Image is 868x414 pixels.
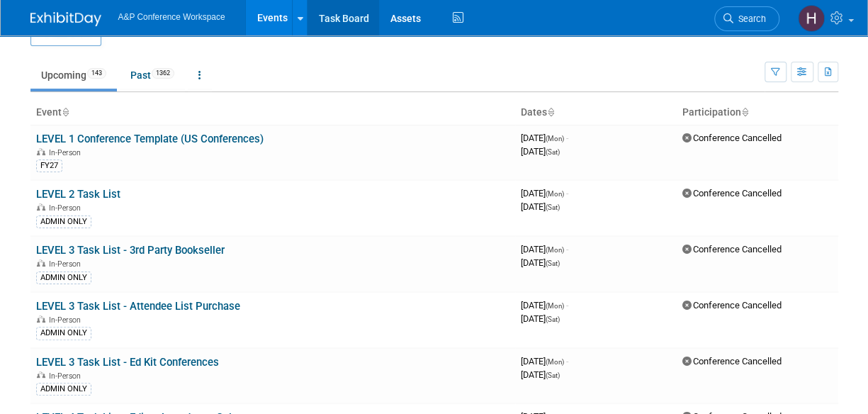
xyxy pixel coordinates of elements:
[733,13,766,24] span: Search
[152,68,174,79] span: 1362
[36,356,219,369] a: LEVEL 3 Task List - Ed Kit Conferences
[521,244,568,254] span: [DATE]
[682,188,782,198] span: Conference Cancelled
[521,313,560,324] span: [DATE]
[37,203,45,211] img: In-Person Event
[36,160,62,172] div: FY27
[566,133,568,143] span: -
[741,106,748,118] a: Sort by Participation Type
[36,188,120,201] a: LEVEL 2 Task List
[521,257,560,268] span: [DATE]
[49,315,85,325] span: In-Person
[87,68,106,79] span: 143
[36,300,240,313] a: LEVEL 3 Task List - Attendee List Purchase
[521,188,568,198] span: [DATE]
[37,259,45,267] img: In-Person Event
[521,356,568,367] span: [DATE]
[521,133,568,143] span: [DATE]
[36,244,225,257] a: LEVEL 3 Task List - 3rd Party Bookseller
[677,101,838,125] th: Participation
[798,5,825,32] img: Hannah Siegel
[36,216,91,228] div: ADMIN ONLY
[30,101,515,125] th: Event
[521,300,568,310] span: [DATE]
[62,106,69,118] a: Sort by Event Name
[36,133,264,145] a: LEVEL 1 Conference Template (US Conferences)
[682,133,782,143] span: Conference Cancelled
[515,101,677,125] th: Dates
[120,62,185,89] a: Past1362
[546,190,564,198] span: (Mon)
[566,188,568,198] span: -
[546,259,560,267] span: (Sat)
[547,106,554,118] a: Sort by Start Date
[546,358,564,366] span: (Mon)
[521,201,560,212] span: [DATE]
[36,272,91,284] div: ADMIN ONLY
[37,315,45,323] img: In-Person Event
[36,383,91,396] div: ADMIN ONLY
[714,6,779,31] a: Search
[566,300,568,310] span: -
[118,12,225,22] span: A&P Conference Workspace
[682,356,782,367] span: Conference Cancelled
[682,300,782,310] span: Conference Cancelled
[36,327,91,340] div: ADMIN ONLY
[521,146,560,157] span: [DATE]
[49,259,85,269] span: In-Person
[30,12,101,26] img: ExhibitDay
[49,148,85,157] span: In-Person
[546,371,560,379] span: (Sat)
[566,244,568,254] span: -
[566,356,568,367] span: -
[49,371,85,381] span: In-Person
[546,135,564,142] span: (Mon)
[546,315,560,323] span: (Sat)
[521,369,560,380] span: [DATE]
[546,148,560,156] span: (Sat)
[546,246,564,254] span: (Mon)
[682,244,782,254] span: Conference Cancelled
[546,302,564,310] span: (Mon)
[37,148,45,155] img: In-Person Event
[546,203,560,211] span: (Sat)
[37,371,45,379] img: In-Person Event
[30,62,117,89] a: Upcoming143
[49,203,85,213] span: In-Person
